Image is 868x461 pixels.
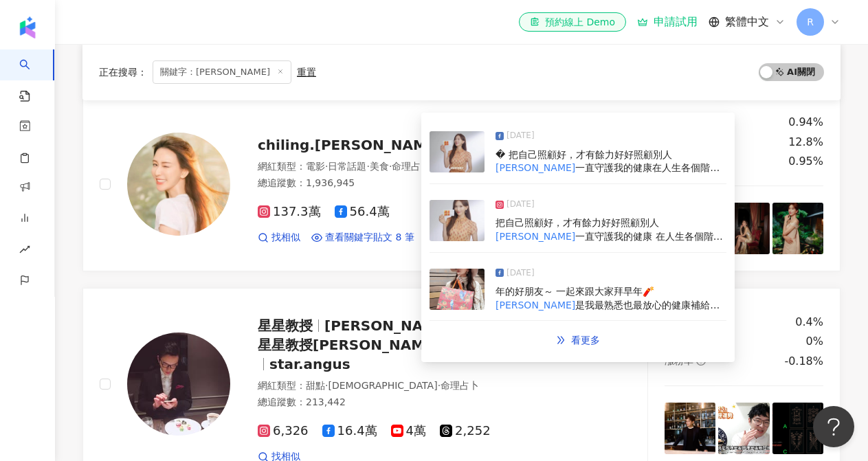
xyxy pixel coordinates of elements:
[258,424,309,438] span: 6,326
[153,60,291,84] span: 關鍵字：[PERSON_NAME]
[311,231,414,245] a: 查看關鍵字貼文 8 筆
[441,380,479,391] span: 命理占卜
[556,335,566,345] span: double-right
[496,217,659,228] span: 把自己照顧好，才有餘力好好照顧別人
[806,334,823,349] div: 0%
[258,231,300,245] a: 找相似
[496,231,723,256] span: 一直守護我的健康 在人生各個階段提
[16,16,38,38] img: logo icon
[813,406,854,447] iframe: Help Scout Beacon - Open
[322,424,377,438] span: 16.4萬
[788,115,823,130] div: 0.94%
[324,317,466,334] span: [PERSON_NAME]斯
[335,205,390,219] span: 56.4萬
[127,133,230,236] img: KOL Avatar
[297,67,316,78] div: 重置
[389,161,392,172] span: ·
[258,160,587,174] div: 網紅類型 ：
[772,203,823,254] img: post-image
[306,380,325,391] span: 甜點
[19,236,30,267] span: rise
[258,317,313,334] span: 星星教授
[496,300,720,324] span: 是我最熟悉也最放心的健康補給小幫手
[271,231,300,245] span: 找相似
[258,137,443,153] span: chiling.[PERSON_NAME]
[269,356,350,372] span: star.angus
[496,231,575,242] mark: [PERSON_NAME]
[718,403,769,453] img: post-image
[496,162,720,187] span: 一直守護我的健康在人生各個階段提供
[795,315,823,330] div: 0.4%
[99,67,147,78] span: 正在搜尋 ：
[440,424,491,438] span: 2,252
[788,154,823,169] div: 0.95%
[438,380,441,391] span: ·
[392,161,430,172] span: 命理占卜
[258,177,587,190] div: 總追蹤數 ： 1,936,945
[19,49,47,103] a: search
[258,337,578,353] span: 星星教授[PERSON_NAME]斯『星座塔羅心理學』
[665,403,715,453] img: post-image
[258,379,587,393] div: 網紅類型 ：
[366,161,369,172] span: ·
[496,149,672,160] span: � 把自己照顧好，才有餘力好好照顧別人
[370,161,389,172] span: 美食
[772,403,823,453] img: post-image
[718,203,769,254] img: post-image
[507,198,535,212] span: [DATE]
[496,286,654,297] span: 年的好朋友～ 一起來跟大家拜早年🧨
[807,14,814,30] span: R
[306,161,325,172] span: 電影
[328,380,437,391] span: [DEMOGRAPHIC_DATA]
[496,162,575,173] mark: [PERSON_NAME]
[637,15,698,29] a: 申請試用
[430,269,485,310] img: post-image
[430,200,485,241] img: post-image
[530,15,615,29] div: 預約線上 Demo
[325,380,328,391] span: ·
[430,131,485,172] img: post-image
[784,354,823,369] div: -0.18%
[325,161,328,172] span: ·
[496,300,575,311] mark: [PERSON_NAME]
[519,12,626,32] a: 預約線上 Demo
[507,267,535,280] span: [DATE]
[725,14,769,30] span: 繁體中文
[258,205,321,219] span: 137.3萬
[325,231,414,245] span: 查看關鍵字貼文 8 筆
[258,396,587,409] div: 總追蹤數 ： 213,442
[391,424,426,438] span: 4萬
[571,335,600,346] span: 看更多
[328,161,366,172] span: 日常話題
[788,135,823,150] div: 12.8%
[82,98,841,271] a: KOL Avatarchiling.[PERSON_NAME][PERSON_NAME]網紅類型：電影·日常話題·美食·命理占卜·節慶總追蹤數：1,936,945137.3萬56.4萬找相似查看...
[542,326,614,354] a: double-right看更多
[507,129,535,143] span: [DATE]
[127,333,230,436] img: KOL Avatar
